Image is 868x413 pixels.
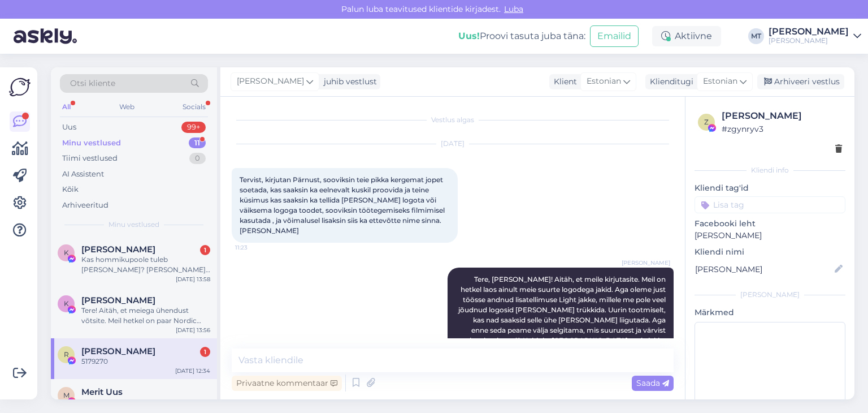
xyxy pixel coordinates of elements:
img: Askly Logo [9,76,31,98]
div: [DATE] [232,139,674,149]
div: [PERSON_NAME] [695,290,845,300]
div: [DATE] 13:56 [176,326,210,334]
div: Klienditugi [645,76,693,88]
span: Estonian [587,75,621,88]
div: Kas hommikupoole tuleb [PERSON_NAME]? [PERSON_NAME] homme al 13.00 plaan tehtud. [81,255,210,275]
div: 11 [189,137,206,149]
div: Web [117,100,137,114]
b: Uus! [458,31,480,41]
div: 99+ [181,122,206,133]
div: 1 [200,347,210,357]
span: Merit Uus [81,387,123,397]
div: Arhiveeritud [62,200,108,211]
span: Saada [636,378,669,388]
div: Minu vestlused [62,137,121,149]
p: Märkmed [695,307,845,319]
span: [PERSON_NAME] [237,75,304,88]
span: Otsi kliente [70,78,115,89]
div: [PERSON_NAME] [769,36,849,45]
div: Klient [549,76,577,88]
span: Tervist, kirjutan Pärnust, sooviksin teie pikka kergemat jopet soetada, kas saaksin ka eelnevalt ... [240,175,446,235]
div: Vestlus algas [232,115,674,125]
div: Socials [180,100,208,114]
span: K [64,299,69,308]
span: 11:23 [235,243,277,252]
div: 5179270 [81,356,210,367]
div: Proovi tasuta juba täna: [458,29,585,43]
span: z [704,118,709,126]
div: juhib vestlust [319,76,377,88]
button: Emailid [590,25,639,47]
input: Lisa nimi [695,263,832,276]
div: All [60,100,73,114]
p: Kliendi tag'id [695,182,845,194]
p: Kliendi nimi [695,246,845,258]
span: K [64,248,69,257]
div: [PERSON_NAME] [722,109,842,123]
div: # zgynryv3 [722,123,842,135]
div: Privaatne kommentaar [232,376,342,391]
input: Lisa tag [695,196,845,213]
span: R [64,350,69,359]
div: [PERSON_NAME] [769,27,849,36]
span: M [63,391,70,399]
div: Arhiveeri vestlus [757,74,844,89]
span: Estonian [703,75,737,88]
div: 0 [189,153,206,164]
div: Tere! Aitäh, et meiega ühendust võtsite. Meil hetkel on paar Nordic jakki saadaval [GEOGRAPHIC_DA... [81,306,210,326]
span: Ringo Voosalu [81,346,155,356]
p: [PERSON_NAME] [695,230,845,242]
span: Kristel Goldšmidt [81,295,155,306]
div: [DATE] 12:34 [175,367,210,375]
div: MT [748,28,764,44]
div: Aktiivne [652,26,721,46]
span: Minu vestlused [108,220,159,230]
div: AI Assistent [62,169,104,180]
div: [DATE] 13:58 [176,275,210,283]
span: Luba [501,4,527,14]
a: [PERSON_NAME][PERSON_NAME] [769,27,861,45]
p: Facebooki leht [695,218,845,230]
div: Kõik [62,184,79,195]
div: Uus [62,122,76,133]
div: Tiimi vestlused [62,153,118,164]
div: 1 [200,245,210,255]
span: Katrin Katrin [81,244,155,255]
span: [PERSON_NAME] [622,259,670,267]
div: Kliendi info [695,165,845,175]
